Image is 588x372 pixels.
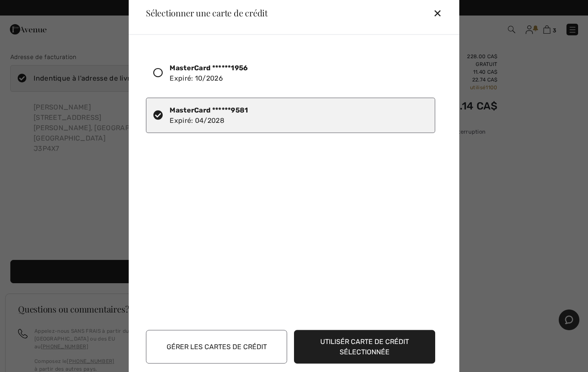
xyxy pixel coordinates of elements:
button: Gérer les cartes de crédit [146,330,287,363]
div: ✕ [433,4,449,22]
div: Expiré: 04/2028 [170,105,248,125]
div: Expiré: 10/2026 [170,63,248,83]
div: Sélectionner une carte de crédit [139,9,268,17]
button: Utilisér carte de crédit sélectionnée [294,330,435,363]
